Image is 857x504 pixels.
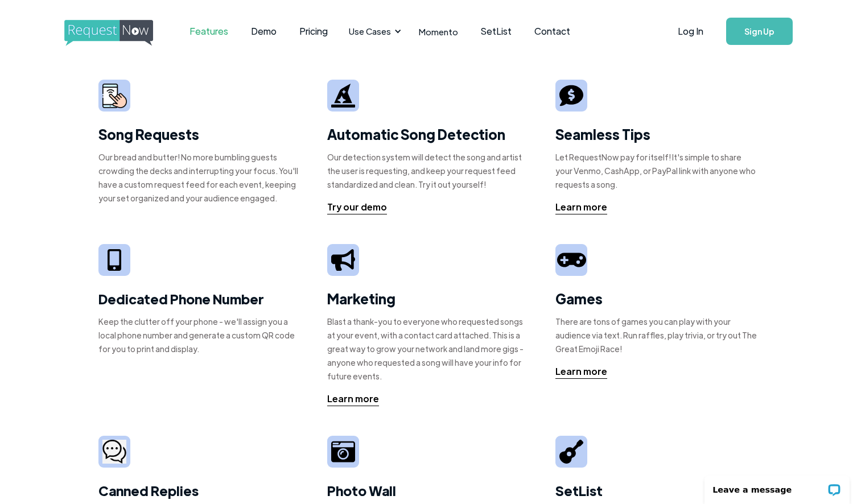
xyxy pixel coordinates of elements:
[555,200,607,214] a: Learn more
[327,315,530,383] div: Blast a thank-you to everyone who requested songs at your event, with a contact card attached. Th...
[98,125,199,143] strong: Song Requests
[327,481,396,499] strong: Photo Wall
[98,315,302,356] div: Keep the clutter off your phone - we'll assign you a local phone number and generate a custom QR ...
[469,14,523,49] a: SetList
[555,150,759,191] div: Let RequestNow pay for itself! It's simple to share your Venmo, CashApp, or PayPal link with anyo...
[331,440,355,464] img: camera icon
[555,481,603,499] strong: SetList
[666,11,715,51] a: Log In
[98,150,302,205] div: Our bread and butter! No more bumbling guests crowding the decks and interrupting your focus. You...
[555,365,607,379] a: Learn more
[697,468,857,504] iframe: LiveChat chat widget
[327,392,379,406] a: Learn more
[559,84,583,108] img: tip sign
[108,249,121,271] img: iphone
[523,14,582,49] a: Contact
[331,84,355,108] img: wizard hat
[98,481,199,499] strong: Canned Replies
[407,15,469,48] a: Momento
[240,14,288,49] a: Demo
[555,290,603,307] strong: Games
[349,25,391,38] div: Use Cases
[557,249,586,271] img: video game
[559,440,583,464] img: guitar
[555,200,607,214] div: Learn more
[178,14,240,49] a: Features
[102,84,127,108] img: smarphone
[342,14,405,49] div: Use Cases
[98,290,264,308] strong: Dedicated Phone Number
[555,125,650,143] strong: Seamless Tips
[102,440,126,464] img: camera icon
[327,200,387,214] div: Try our demo
[327,150,530,191] div: Our detection system will detect the song and artist the user is requesting, and keep your reques...
[288,14,339,49] a: Pricing
[555,315,759,356] div: There are tons of games you can play with your audience via text. Run raffles, play trivia, or tr...
[331,249,355,270] img: megaphone
[327,290,395,307] strong: Marketing
[327,392,379,406] div: Learn more
[64,20,150,43] a: home
[64,20,174,46] img: requestnow logo
[327,200,387,214] a: Try our demo
[327,125,505,143] strong: Automatic Song Detection
[726,18,793,45] a: Sign Up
